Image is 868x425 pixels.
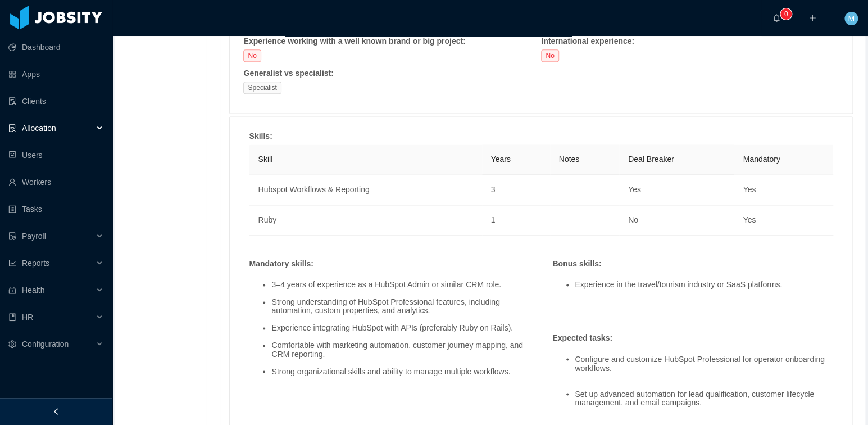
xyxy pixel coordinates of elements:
[243,37,465,46] strong: Experience working with a well known brand or big project :
[271,281,530,289] li: 3–4 years of experience as a HubSpot Admin or similar CRM role.
[780,8,792,20] sup: 0
[559,155,580,164] span: Notes
[271,298,530,315] li: Strong understanding of HubSpot Professional features, including automation, custom properties, a...
[552,333,612,342] strong: Expected tasks :
[8,124,16,132] i: icon: solution
[258,155,272,164] span: Skill
[575,355,833,381] li: Configure and customize HubSpot Professional for operator onboarding workflows.
[8,171,103,193] a: icon: userWorkers
[22,286,44,295] span: Health
[552,259,601,268] strong: Bonus skills :
[22,259,49,268] span: Reports
[491,155,511,164] span: Years
[743,155,780,164] span: Mandatory
[575,281,833,289] li: Experience in the travel/tourism industry or SaaS platforms.
[8,313,16,321] i: icon: book
[249,205,481,236] td: Ruby
[541,49,558,62] span: No
[22,124,56,133] span: Allocation
[8,232,16,240] i: icon: file-protect
[734,205,833,236] td: Yes
[249,175,481,205] td: Hubspot Workflows & Reporting
[22,313,33,322] span: HR
[848,12,855,25] span: M
[8,63,103,85] a: icon: appstoreApps
[271,341,530,359] li: Comfortable with marketing automation, customer journey mapping, and CRM reporting.
[482,205,550,236] td: 1
[8,259,16,267] i: icon: line-chart
[271,324,530,332] li: Experience integrating HubSpot with APIs (preferably Ruby on Rails).
[619,205,734,236] td: No
[8,144,103,166] a: icon: robotUsers
[619,175,734,205] td: Yes
[482,175,550,205] td: 3
[243,69,333,78] strong: Generalist vs specialist :
[8,286,16,294] i: icon: medicine-box
[8,36,103,58] a: icon: pie-chartDashboard
[249,132,272,141] strong: Skills :
[243,82,281,94] span: Specialist
[271,367,530,376] li: Strong organizational skills and ability to manage multiple workflows.
[8,340,16,348] i: icon: setting
[575,390,833,415] li: Set up advanced automation for lead qualification, customer lifecycle management, and email campa...
[541,37,634,46] strong: International experience :
[22,232,46,241] span: Payroll
[8,90,103,112] a: icon: auditClients
[243,49,261,62] span: No
[628,155,674,164] span: Deal Breaker
[808,14,816,22] i: icon: plus
[249,259,313,268] strong: Mandatory skills :
[734,175,833,205] td: Yes
[22,340,69,349] span: Configuration
[8,198,103,220] a: icon: profileTasks
[772,14,780,22] i: icon: bell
